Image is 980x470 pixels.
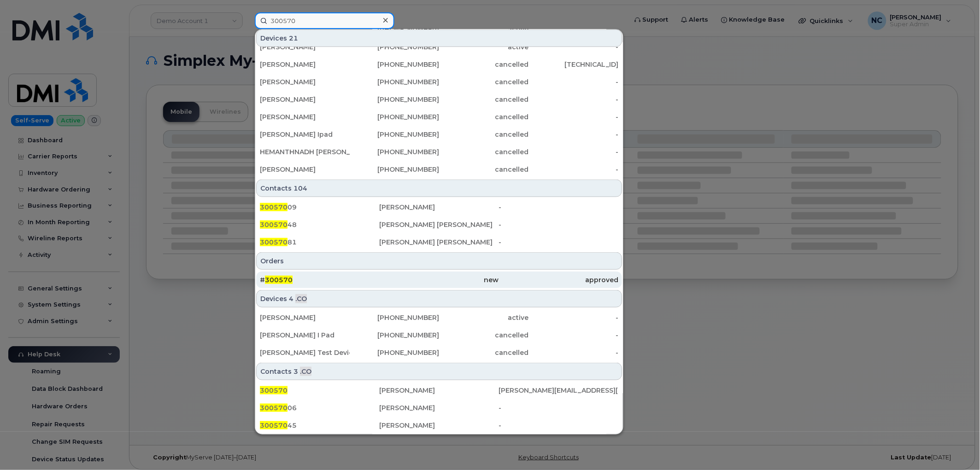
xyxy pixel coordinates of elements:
[289,294,293,303] span: 4
[260,95,350,104] div: [PERSON_NAME]
[260,112,350,122] div: [PERSON_NAME]
[295,294,307,303] span: .CO
[439,165,529,174] div: cancelled
[350,42,440,52] div: [PHONE_NUMBER]
[499,386,618,395] div: [PERSON_NAME][EMAIL_ADDRESS][PERSON_NAME][DOMAIN_NAME]
[256,252,622,270] div: Orders
[350,60,440,69] div: [PHONE_NUMBER]
[529,77,619,87] div: -
[260,220,288,229] span: 300570
[439,112,529,122] div: cancelled
[439,313,529,322] div: active
[256,180,622,197] div: Contacts
[260,386,288,395] span: 300570
[529,95,619,104] div: -
[499,421,618,430] div: -
[256,382,622,399] a: 300570[PERSON_NAME][PERSON_NAME][EMAIL_ADDRESS][PERSON_NAME][DOMAIN_NAME]
[256,29,622,47] div: Devices
[260,220,379,229] div: 48
[529,130,619,139] div: -
[350,147,440,157] div: [PHONE_NUMBER]
[260,77,350,87] div: [PERSON_NAME]
[439,348,529,357] div: cancelled
[260,203,379,212] div: 09
[350,95,440,104] div: [PHONE_NUMBER]
[379,203,499,212] div: [PERSON_NAME]
[256,417,622,434] a: 30057045[PERSON_NAME]-
[260,403,379,412] div: 06
[260,60,350,69] div: [PERSON_NAME]
[529,348,619,357] div: -
[379,238,499,247] div: [PERSON_NAME] [PERSON_NAME]
[350,331,440,340] div: [PHONE_NUMBER]
[256,272,622,288] a: #300570newapproved
[529,165,619,174] div: -
[350,165,440,174] div: [PHONE_NUMBER]
[256,290,622,308] div: Devices
[499,403,618,412] div: -
[256,344,622,361] a: [PERSON_NAME] Test Device – IT[PHONE_NUMBER]cancelled-
[379,220,499,229] div: [PERSON_NAME] [PERSON_NAME]
[350,112,440,122] div: [PHONE_NUMBER]
[350,313,440,322] div: [PHONE_NUMBER]
[256,126,622,143] a: [PERSON_NAME] Ipad[PHONE_NUMBER]cancelled-
[379,403,499,412] div: [PERSON_NAME]
[256,363,622,380] div: Contacts
[260,421,379,430] div: 45
[439,331,529,340] div: cancelled
[256,109,622,125] a: [PERSON_NAME][PHONE_NUMBER]cancelled-
[439,95,529,104] div: cancelled
[260,313,350,322] div: [PERSON_NAME]
[260,421,288,429] span: 300570
[350,130,440,139] div: [PHONE_NUMBER]
[260,404,288,412] span: 300570
[379,421,499,430] div: [PERSON_NAME]
[256,56,622,73] a: [PERSON_NAME][PHONE_NUMBER]cancelled[TECHNICAL_ID]
[260,42,350,52] div: [PERSON_NAME]
[256,161,622,178] a: [PERSON_NAME][PHONE_NUMBER]cancelled-
[529,147,619,157] div: -
[529,331,619,340] div: -
[256,39,622,55] a: [PERSON_NAME][PHONE_NUMBER]active-
[256,199,622,215] a: 30057009[PERSON_NAME]-
[260,147,350,157] div: HEMANTHNADH [PERSON_NAME]
[350,77,440,87] div: [PHONE_NUMBER]
[499,220,618,229] div: -
[256,234,622,250] a: 30057081[PERSON_NAME] [PERSON_NAME]-
[293,367,298,376] span: 3
[350,348,440,357] div: [PHONE_NUMBER]
[499,238,618,247] div: -
[260,348,350,357] div: [PERSON_NAME] Test Device – IT
[439,42,529,52] div: active
[256,309,622,326] a: [PERSON_NAME][PHONE_NUMBER]active-
[256,144,622,160] a: HEMANTHNADH [PERSON_NAME][PHONE_NUMBER]cancelled-
[260,275,379,284] div: #
[256,327,622,343] a: [PERSON_NAME] I Pad[PHONE_NUMBER]cancelled-
[529,42,619,52] div: -
[529,313,619,322] div: -
[256,91,622,108] a: [PERSON_NAME][PHONE_NUMBER]cancelled-
[260,331,350,340] div: [PERSON_NAME] I Pad
[293,184,307,193] span: 104
[439,147,529,157] div: cancelled
[499,275,618,284] div: approved
[300,367,311,376] span: .CO
[499,203,618,212] div: -
[439,60,529,69] div: cancelled
[439,77,529,87] div: cancelled
[256,400,622,416] a: 30057006[PERSON_NAME]-
[260,203,288,211] span: 300570
[289,34,298,43] span: 21
[529,112,619,122] div: -
[260,130,350,139] div: [PERSON_NAME] Ipad
[260,238,379,247] div: 81
[260,238,288,246] span: 300570
[256,216,622,233] a: 30057048[PERSON_NAME] [PERSON_NAME]-
[439,130,529,139] div: cancelled
[379,275,499,284] div: new
[256,74,622,90] a: [PERSON_NAME][PHONE_NUMBER]cancelled-
[265,276,293,284] span: 300570
[260,165,350,174] div: [PERSON_NAME]
[379,386,499,395] div: [PERSON_NAME]
[529,60,619,69] div: [TECHNICAL_ID]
